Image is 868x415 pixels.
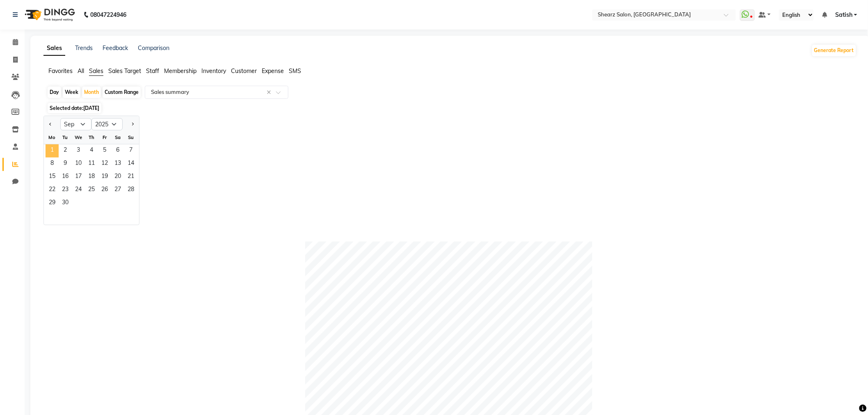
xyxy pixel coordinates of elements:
[98,171,111,184] div: Friday, September 19, 2025
[46,144,59,157] span: 1
[164,67,196,75] span: Membership
[98,144,111,157] span: 5
[124,157,137,171] span: 14
[111,184,124,197] div: Saturday, September 27, 2025
[103,44,128,52] a: Feedback
[47,118,54,131] button: Previous month
[85,171,98,184] span: 18
[72,157,85,171] div: Wednesday, September 10, 2025
[262,67,284,75] span: Expense
[124,184,137,197] span: 28
[85,171,98,184] div: Thursday, September 18, 2025
[124,171,137,184] span: 21
[89,67,103,75] span: Sales
[124,131,137,144] div: Su
[111,184,124,197] span: 27
[46,144,59,157] div: Monday, September 1, 2025
[98,157,111,171] div: Friday, September 12, 2025
[98,184,111,197] span: 26
[111,157,124,171] span: 13
[46,184,59,197] span: 22
[146,67,159,75] span: Staff
[48,67,73,75] span: Favorites
[85,131,98,144] div: Th
[111,144,124,157] span: 6
[59,144,72,157] span: 2
[59,197,72,210] span: 30
[46,171,59,184] span: 15
[43,41,65,56] a: Sales
[59,171,72,184] div: Tuesday, September 16, 2025
[60,118,91,130] select: Select month
[231,67,257,75] span: Customer
[289,67,301,75] span: SMS
[59,184,72,197] span: 23
[85,144,98,157] span: 4
[72,171,85,184] div: Wednesday, September 17, 2025
[98,157,111,171] span: 12
[85,157,98,171] span: 11
[267,88,274,97] span: Clear all
[111,144,124,157] div: Saturday, September 6, 2025
[111,171,124,184] span: 20
[138,44,169,52] a: Comparison
[85,184,98,197] span: 25
[59,157,72,171] span: 9
[63,87,80,98] div: Week
[111,171,124,184] div: Saturday, September 20, 2025
[90,3,126,26] b: 08047224946
[82,87,101,98] div: Month
[111,131,124,144] div: Sa
[72,144,85,157] span: 3
[98,144,111,157] div: Friday, September 5, 2025
[85,157,98,171] div: Thursday, September 11, 2025
[59,157,72,171] div: Tuesday, September 9, 2025
[48,87,61,98] div: Day
[98,171,111,184] span: 19
[46,197,59,210] div: Monday, September 29, 2025
[72,144,85,157] div: Wednesday, September 3, 2025
[129,118,136,131] button: Next month
[59,197,72,210] div: Tuesday, September 30, 2025
[124,144,137,157] span: 7
[111,157,124,171] div: Saturday, September 13, 2025
[21,3,77,26] img: logo
[46,157,59,171] span: 8
[72,171,85,184] span: 17
[46,184,59,197] div: Monday, September 22, 2025
[59,144,72,157] div: Tuesday, September 2, 2025
[72,131,85,144] div: We
[103,87,141,98] div: Custom Range
[46,131,59,144] div: Mo
[46,157,59,171] div: Monday, September 8, 2025
[72,184,85,197] div: Wednesday, September 24, 2025
[124,144,137,157] div: Sunday, September 7, 2025
[124,184,137,197] div: Sunday, September 28, 2025
[91,118,123,130] select: Select year
[124,171,137,184] div: Sunday, September 21, 2025
[48,103,101,113] span: Selected date:
[98,131,111,144] div: Fr
[59,131,72,144] div: Tu
[72,184,85,197] span: 24
[124,157,137,171] div: Sunday, September 14, 2025
[75,44,93,52] a: Trends
[78,67,84,75] span: All
[108,67,141,75] span: Sales Target
[59,171,72,184] span: 16
[46,171,59,184] div: Monday, September 15, 2025
[201,67,226,75] span: Inventory
[85,184,98,197] div: Thursday, September 25, 2025
[72,157,85,171] span: 10
[83,105,99,111] span: [DATE]
[85,144,98,157] div: Thursday, September 4, 2025
[835,11,852,19] span: Satish
[98,184,111,197] div: Friday, September 26, 2025
[46,197,59,210] span: 29
[59,184,72,197] div: Tuesday, September 23, 2025
[812,45,856,56] button: Generate Report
